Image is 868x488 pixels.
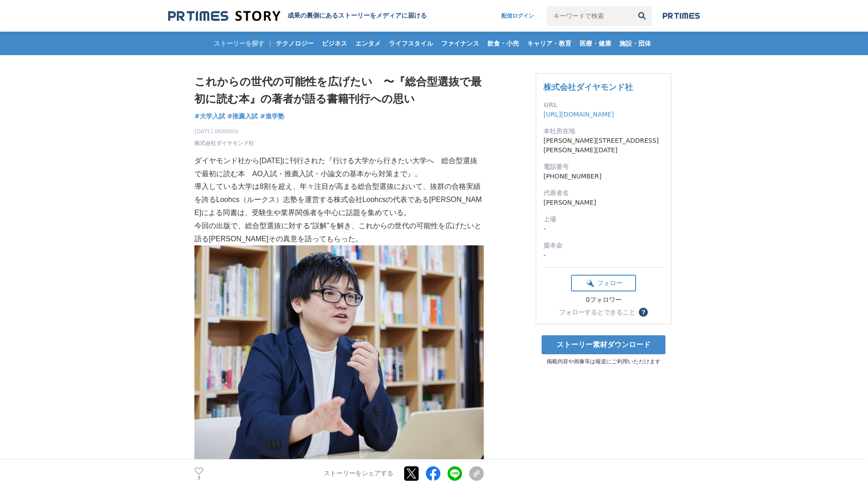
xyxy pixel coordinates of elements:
a: ファイナンス [438,32,483,55]
a: 施設・団体 [616,32,655,55]
span: #進学塾 [260,112,284,120]
a: [URL][DOMAIN_NAME] [543,111,614,118]
dt: 代表者名 [543,188,664,198]
dt: 本社所在地 [543,127,664,136]
a: 成果の裏側にあるストーリーをメディアに届ける 成果の裏側にあるストーリーをメディアに届ける [168,10,427,22]
img: thumbnail_a1e42290-8c5b-11f0-9be3-074a6b9b5375.jpg [194,245,484,459]
a: 株式会社ダイヤモンド社 [194,139,254,147]
h2: 成果の裏側にあるストーリーをメディアに届ける [288,12,427,20]
dt: 上場 [543,215,664,224]
input: キーワードで検索 [547,6,632,26]
dd: [PERSON_NAME] [543,198,664,207]
span: エンタメ [352,39,384,47]
span: キャリア・教育 [524,39,575,47]
dd: [PHONE_NUMBER] [543,172,664,181]
img: 成果の裏側にあるストーリーをメディアに届ける [168,10,280,22]
span: ビジネス [318,39,351,47]
div: 0フォロワー [571,296,636,304]
a: エンタメ [352,32,384,55]
span: 飲食・小売 [484,39,523,47]
span: #大学入試 [194,112,225,120]
span: [DATE] 06時00分 [194,127,254,136]
button: ？ [639,308,648,317]
p: 3 [194,476,203,480]
p: 導入している大学は8割を超え、年々注目が高まる総合型選抜において、抜群の合格実績を誇るLoohcs（ルークス）志塾を運営する株式会社Loohcsの代表である[PERSON_NAME]による同書は... [194,180,484,219]
a: #推薦入試 [227,112,258,121]
a: 飲食・小売 [484,32,523,55]
dt: URL [543,100,664,110]
h1: これからの世代の可能性を広げたい 〜『総合型選抜で最初に読む本』の著者が語る書籍刊⾏への思い [194,73,484,108]
a: 配信ログイン [492,6,543,26]
p: 今回の出版で、総合型選抜に対する“誤解”を解き、これからの世代の可能性を広げたいと語る[PERSON_NAME]その真意を語ってもらった。 [194,220,484,246]
a: #進学塾 [260,112,284,121]
a: ストーリー素材ダウンロード [542,335,665,354]
p: ストーリーをシェアする [324,470,393,478]
button: 検索 [632,6,652,26]
span: 医療・健康 [576,39,615,47]
span: ファイナンス [438,39,483,47]
a: 株式会社ダイヤモンド社 [543,82,633,92]
div: フォローするとできること [559,309,635,315]
span: ライフスタイル [385,39,437,47]
dt: 電話番号 [543,162,664,172]
button: フォロー [571,275,636,291]
span: 施設・団体 [616,39,655,47]
p: ダイヤモンド社から[DATE]に刊行された『行ける大学から行きたい大学へ 総合型選抜で最初に読む本 AO入試・推薦入試・小論文の基本から対策まで』。 [194,155,484,181]
a: テクノロジー [272,32,317,55]
dt: 資本金 [543,241,664,250]
span: テクノロジー [272,39,317,47]
dd: [PERSON_NAME][STREET_ADDRESS][PERSON_NAME][DATE] [543,136,664,155]
a: #大学入試 [194,112,225,121]
a: キャリア・教育 [524,32,575,55]
span: ？ [640,309,646,315]
p: 掲載内容や画像等は報道にご利用いただけます [536,358,671,366]
a: 医療・健康 [576,32,615,55]
a: ライフスタイル [385,32,437,55]
img: prtimes [663,12,700,19]
dd: - [543,224,664,234]
span: #推薦入試 [227,112,258,120]
a: ビジネス [318,32,351,55]
dd: - [543,250,664,260]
